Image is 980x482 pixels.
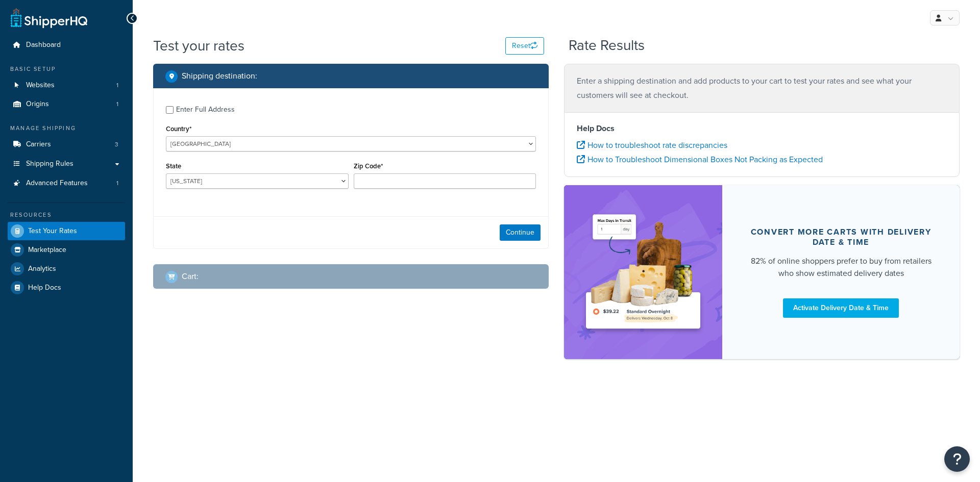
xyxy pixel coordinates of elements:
p: Enter a shipping destination and add products to your cart to test your rates and see what your c... [577,74,947,103]
h1: Test your rates [153,36,244,56]
button: Open Resource Center [944,446,970,472]
h2: Cart : [182,272,199,281]
a: Carriers3 [8,135,125,154]
input: Enter Full Address [166,106,174,114]
li: Websites [8,76,125,95]
a: How to troubleshoot rate discrepancies [577,139,727,151]
li: Origins [8,95,125,114]
span: 1 [116,179,118,188]
h2: Rate Results [569,38,645,54]
a: Analytics [8,260,125,278]
span: 1 [116,100,118,109]
span: Marketplace [28,246,66,255]
a: Help Docs [8,278,125,297]
span: 3 [115,140,118,149]
span: 1 [116,81,118,90]
div: 82% of online shoppers prefer to buy from retailers who show estimated delivery dates [747,255,935,280]
h2: Shipping destination : [182,71,257,81]
a: Marketplace [8,241,125,259]
label: State [166,162,181,170]
a: Origins1 [8,95,125,114]
img: feature-image-ddt-36eae7f7280da8017bfb280eaccd9c446f90b1fe08728e4019434db127062ab4.png [579,200,707,344]
div: Resources [8,211,125,219]
span: Help Docs [28,284,61,292]
li: Carriers [8,135,125,154]
span: Advanced Features [26,179,88,188]
span: Shipping Rules [26,160,73,168]
span: Dashboard [26,41,61,49]
span: Test Your Rates [28,227,77,236]
div: Enter Full Address [176,103,235,117]
span: Websites [26,81,55,90]
button: Reset [505,37,544,55]
span: Origins [26,100,49,109]
span: Carriers [26,140,51,149]
h4: Help Docs [577,122,947,135]
label: Country* [166,125,191,133]
a: Shipping Rules [8,155,125,173]
a: Dashboard [8,36,125,55]
li: Advanced Features [8,174,125,193]
span: Analytics [28,265,56,273]
label: Zip Code* [354,162,383,170]
a: How to Troubleshoot Dimensional Boxes Not Packing as Expected [577,154,823,165]
a: Advanced Features1 [8,174,125,193]
a: Activate Delivery Date & Time [783,298,899,318]
a: Websites1 [8,76,125,95]
button: Continue [500,224,541,241]
div: Basic Setup [8,65,125,73]
div: Manage Shipping [8,124,125,133]
div: Convert more carts with delivery date & time [747,227,935,247]
a: Test Your Rates [8,222,125,240]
